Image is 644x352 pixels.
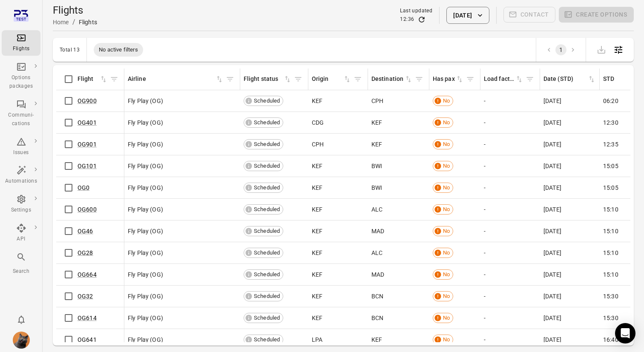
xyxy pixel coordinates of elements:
[413,73,425,86] button: Filter by destination
[440,205,453,214] span: No
[464,73,477,86] button: Filter by has pax
[484,314,537,322] div: -
[543,314,561,322] span: [DATE]
[603,249,618,257] span: 15:10
[128,249,163,257] span: Fly Play (OG)
[224,73,236,86] button: Filter by airline
[94,46,143,54] span: No active filters
[251,183,283,192] span: Scheduled
[543,118,561,127] span: [DATE]
[244,74,292,84] div: Sort by flight status in ascending order
[371,162,382,170] span: BWI
[312,183,322,192] span: KEF
[543,249,561,257] span: [DATE]
[78,141,97,148] a: OG901
[371,74,413,84] div: Sort by destination in ascending order
[72,17,75,27] li: /
[312,249,322,257] span: KEF
[128,140,163,149] span: Fly Play (OG)
[543,270,561,279] span: [DATE]
[78,315,97,321] a: OG614
[128,335,163,344] span: Fly Play (OG)
[484,97,537,105] div: -
[60,47,80,53] div: Total 13
[371,335,382,344] span: KEF
[371,270,384,279] span: MAD
[53,3,97,17] h1: Flights
[603,270,618,279] span: 15:10
[5,206,37,215] div: Settings
[5,177,37,186] div: Automations
[312,97,322,105] span: KEF
[543,140,561,149] span: [DATE]
[484,162,537,170] div: -
[603,205,618,214] span: 15:10
[484,270,537,279] div: -
[603,118,618,127] span: 12:30
[543,74,596,84] span: Date (STD)
[440,97,453,105] span: No
[2,30,40,56] a: Flights
[108,73,121,86] button: Filter by flight
[610,41,627,58] button: Open table configuration
[312,74,351,84] span: Origin
[440,270,453,279] span: No
[5,149,37,157] div: Issues
[351,73,364,86] span: Filter by origin
[128,118,163,127] span: Fly Play (OG)
[484,205,537,214] div: -
[312,74,351,84] div: Sort by origin in ascending order
[128,162,163,170] span: Fly Play (OG)
[78,293,93,300] a: OG32
[371,74,404,84] div: Destination
[417,15,426,24] button: Refresh data
[128,314,163,322] span: Fly Play (OG)
[440,249,453,257] span: No
[433,74,455,84] div: Has pax
[292,73,305,86] button: Filter by flight status
[543,335,561,344] span: [DATE]
[615,323,635,343] div: Open Intercom Messenger
[2,192,40,217] a: Settings
[523,73,536,86] button: Filter by load factor
[371,205,382,214] span: ALC
[251,270,283,279] span: Scheduled
[78,74,99,84] div: Flight
[371,118,382,127] span: KEF
[440,162,453,170] span: No
[251,140,283,149] span: Scheduled
[128,183,163,192] span: Fly Play (OG)
[603,97,618,105] span: 06:20
[312,140,324,149] span: CPH
[2,163,40,188] a: Automations
[543,162,561,170] span: [DATE]
[371,74,413,84] span: Destination
[440,140,453,149] span: No
[251,118,283,127] span: Scheduled
[603,335,618,344] span: 16:40
[543,292,561,300] span: [DATE]
[484,183,537,192] div: -
[2,220,40,246] a: API
[128,74,224,84] span: Airline
[312,314,322,322] span: KEF
[2,59,40,93] a: Options packages
[440,292,453,300] span: No
[128,74,224,84] div: Sort by airline in ascending order
[78,184,89,191] a: OG0
[78,97,97,104] a: OG900
[5,111,37,128] div: Communi-cations
[312,162,322,170] span: KEF
[484,118,537,127] div: -
[603,74,643,84] div: Sort by STD in ascending order
[78,74,108,84] div: Sort by flight in ascending order
[251,162,283,170] span: Scheduled
[251,335,283,344] span: Scheduled
[128,97,163,105] span: Fly Play (OG)
[433,74,464,84] div: Sort by has pax in ascending order
[603,183,618,192] span: 15:05
[128,205,163,214] span: Fly Play (OG)
[9,328,33,352] button: Iris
